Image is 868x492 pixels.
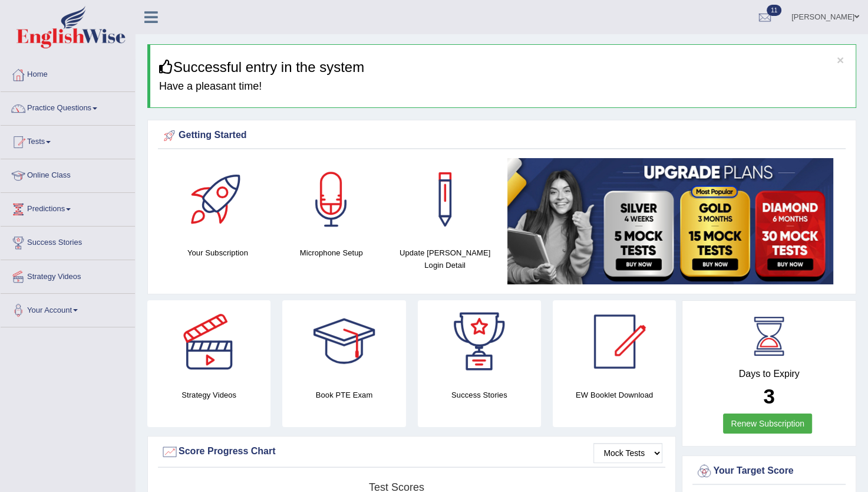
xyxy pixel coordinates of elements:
[1,92,135,122] a: Practice Questions
[1,159,135,189] a: Online Class
[418,389,541,401] h4: Success Stories
[159,60,847,75] h3: Successful entry in the system
[695,369,843,379] h4: Days to Expiry
[837,54,844,66] button: ×
[1,58,135,88] a: Home
[767,5,781,16] span: 11
[280,247,382,259] h4: Microphone Setup
[695,463,843,480] div: Your Target Score
[1,193,135,222] a: Predictions
[282,389,405,401] h4: Book PTE Exam
[1,227,135,256] a: Success Stories
[507,158,833,284] img: small5.jpg
[1,260,135,290] a: Strategy Videos
[161,127,843,145] div: Getting Started
[1,126,135,155] a: Tests
[167,247,269,259] h4: Your Subscription
[553,389,676,401] h4: EW Booklet Download
[161,443,662,461] div: Score Progress Chart
[159,81,847,93] h4: Have a pleasant time!
[147,389,270,401] h4: Strategy Videos
[763,385,774,408] b: 3
[723,414,812,434] a: Renew Subscription
[1,294,135,323] a: Your Account
[394,247,496,271] h4: Update [PERSON_NAME] Login Detail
